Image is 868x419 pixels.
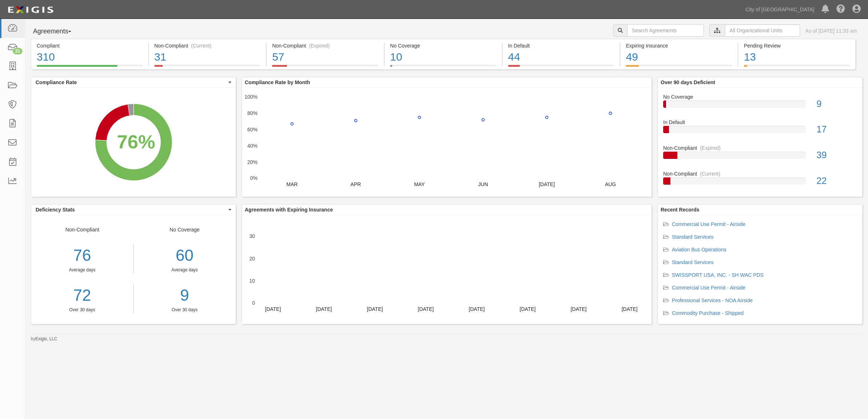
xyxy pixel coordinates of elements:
a: No Coverage10 [385,65,502,71]
text: JUN [478,181,488,187]
i: Help Center - Complianz [836,5,845,14]
div: 60 [139,244,231,267]
text: 0% [250,175,257,181]
text: [DATE] [520,306,536,312]
a: No Coverage9 [663,93,857,119]
div: 57 [272,49,378,65]
div: 13 [744,49,850,65]
a: Professional Services - NOA Airside [672,297,753,303]
input: All Organizational Units [725,24,800,37]
text: 10 [249,278,255,284]
text: [DATE] [265,306,281,312]
svg: A chart. [242,215,652,324]
div: No Coverage [658,93,862,100]
text: 30 [249,233,255,239]
div: 22 [811,174,862,188]
a: Commodity Purchase - Shipped [672,310,744,316]
text: [DATE] [571,306,587,312]
text: [DATE] [539,181,555,187]
div: No Coverage [390,42,496,49]
text: MAR [287,181,298,187]
div: Non-Compliant [31,226,134,313]
a: City of [GEOGRAPHIC_DATA] [742,2,818,17]
span: Compliance Rate [36,79,227,86]
div: 49 [626,49,732,65]
a: In Default17 [663,119,857,144]
div: Over 30 days [139,307,231,313]
div: (Current) [191,42,211,49]
div: Over 30 days [31,307,133,313]
div: Non-Compliant [658,144,862,152]
text: 80% [247,110,257,116]
a: Non-Compliant(Expired)39 [663,144,857,170]
text: [DATE] [418,306,434,312]
text: 0 [252,300,255,306]
a: Non-Compliant(Current)31 [149,65,266,71]
a: 72 [31,284,133,307]
a: Commercial Use Permit - Airside [672,221,745,227]
b: Compliance Rate by Month [245,79,310,85]
text: 60% [247,127,257,132]
a: In Default44 [503,65,620,71]
button: Agreements [31,24,85,39]
div: Pending Review [744,42,850,49]
a: Pending Review13 [738,65,856,71]
input: Search Agreements [627,24,704,37]
div: 21 [13,48,23,54]
a: Compliant310 [31,65,148,71]
div: (Current) [700,170,720,177]
button: Compliance Rate [31,77,236,87]
a: Commercial Use Permit - Airside [672,285,745,291]
div: 10 [390,49,496,65]
div: 9 [811,98,862,111]
b: Recent Records [661,207,699,213]
a: Expiring Insurance49 [620,65,738,71]
text: [DATE] [621,306,637,312]
div: As of [DATE] 11:33 am [806,27,857,34]
svg: A chart. [31,88,236,197]
div: In Default [508,42,615,49]
div: 44 [508,49,615,65]
small: by [31,336,57,342]
div: Expiring Insurance [626,42,732,49]
a: Non-Compliant(Expired)57 [267,65,384,71]
text: [DATE] [469,306,485,312]
a: Exigis, LLC [36,336,57,341]
span: Deficiency Stats [36,206,227,213]
div: (Expired) [700,144,721,152]
a: Non-Compliant(Current)22 [663,170,857,190]
div: (Expired) [309,42,330,49]
svg: A chart. [242,88,652,197]
text: 100% [244,94,257,100]
img: logo-5460c22ac91f19d4615b14bd174203de0afe785f0fc80cf4dbbc73dc1793850b.png [5,3,56,16]
a: Aviation Bus Operations [672,247,726,252]
div: Average days [139,267,231,273]
div: 17 [811,123,862,136]
text: 20% [247,159,257,165]
text: APR [350,181,361,187]
div: Non-Compliant (Expired) [272,42,378,49]
div: 310 [37,49,143,65]
div: In Default [658,119,862,126]
div: Compliant [37,42,143,49]
text: 20 [249,255,255,261]
div: Average days [31,267,133,273]
div: Non-Compliant (Current) [154,42,261,49]
a: Standard Services [672,259,713,265]
text: MAY [414,181,425,187]
a: Standard Services [672,234,713,240]
div: 76% [117,128,155,155]
a: 9 [139,284,231,307]
div: No Coverage [134,226,236,313]
div: 39 [811,149,862,162]
b: Over 90 days Deficient [661,79,715,85]
div: Non-Compliant [658,170,862,177]
text: [DATE] [367,306,383,312]
text: 40% [247,143,257,149]
div: 31 [154,49,261,65]
a: SWISSPORT USA, INC. - SH WAC PDS [672,272,764,278]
